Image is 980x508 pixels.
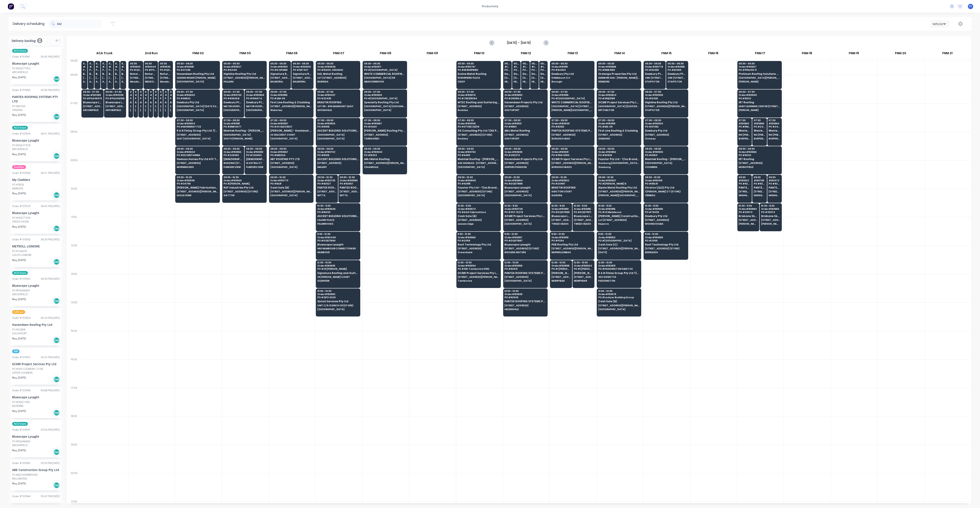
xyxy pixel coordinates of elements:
[551,97,593,100] span: PO # [GEOGRAPHIC_DATA]
[514,65,519,68] span: # 193932
[523,65,528,68] span: # 193892
[135,91,137,93] span: 06:30
[135,94,137,96] span: # 191362
[81,50,128,59] div: ACA Truck
[364,77,405,79] span: [GEOGRAPHIC_DATA] DR
[165,97,167,100] span: PO # 20898
[177,77,218,79] span: QUEENS WHARF [PERSON_NAME]
[53,76,60,82] div: Del
[140,101,142,104] span: Apollo Home Improvement (QLD) Pty Ltd
[551,72,593,75] span: Dowbury Pty Ltd
[160,80,172,83] span: Meadowbrook
[41,88,60,92] div: 05:00 PM [DATE]
[458,69,499,71] span: PO # 18 WHIPBIRD
[690,50,736,59] div: FNM 16
[317,80,359,83] span: BARINGA
[160,62,172,65] span: 05:30
[317,77,359,79] span: LOT [STREET_ADDRESS]
[458,62,499,65] span: 05:30 - 06:30
[480,3,500,10] div: productivity
[89,77,93,79] span: [STREET_ADDRESS][PERSON_NAME] (STORE)
[150,101,152,104] span: Apollo Home Improvement (QLD) Pty Ltd
[224,94,243,96] span: Order # 193750
[89,65,93,68] span: # 193699
[177,80,218,83] span: [GEOGRAPHIC_DATA]
[317,65,359,68] span: Order # 193848
[293,80,312,83] span: BALMORAL
[598,65,640,68] span: Order # 193868
[317,97,359,100] span: PO # 32435
[364,62,405,65] span: 05:30 - 06:30
[246,101,265,104] span: Dowbury Pty Ltd
[270,91,312,93] span: 06:30 - 07:30
[177,97,218,100] span: PO # 96502
[8,3,14,10] img: Factory
[270,62,289,65] span: 05:30 - 06:30
[12,55,30,59] div: Order # 193961
[121,69,125,71] span: PO # DQ571807
[598,72,640,75] span: Ordanga Properties Pty Ltd
[739,72,780,75] span: Platinum Roofing Solutions Pty Ltd
[551,94,593,96] span: Order # 193915
[102,77,105,79] span: [STREET_ADDRESS][PERSON_NAME] (STORE)
[645,80,664,83] span: STAPYLTON
[364,69,405,71] span: PO # [GEOGRAPHIC_DATA]
[739,97,780,100] span: PO # 8002
[551,80,593,83] span: Bonogin
[177,94,218,96] span: Order # 193843
[102,65,105,68] span: # 190838
[177,101,218,104] span: Dowbury Pty Ltd
[458,97,499,100] span: PO # 7953/9064
[105,97,125,100] span: PO # PQ446356
[877,50,924,59] div: FNM 20
[155,94,157,96] span: # 193344
[177,91,218,93] span: 06:30 - 07:30
[739,77,780,79] span: [GEOGRAPHIC_DATA][PERSON_NAME]
[598,62,640,65] span: 05:30 - 06:30
[89,72,93,75] span: Bluescope Lysaght
[121,65,125,68] span: # 193710
[458,94,499,96] span: Order # 193876
[293,77,312,79] span: [STREET_ADDRESS]
[224,72,265,75] span: Highline Roofing Pty Ltd
[150,94,152,96] span: # 191809
[540,62,546,65] span: 05:30
[270,94,312,96] span: Order # 193818
[514,72,519,75] span: Dowbury Pty Ltd
[930,20,949,28] button: Vehicle
[739,94,780,96] span: Order # 193940
[739,80,780,83] span: [PERSON_NAME]
[12,67,30,70] div: PO #DQ571955
[645,69,664,71] span: PO # 82358
[12,88,30,92] div: Order # 193960
[458,91,499,93] span: 06:30 - 07:30
[645,94,686,96] span: Order # 193939
[246,94,265,96] span: Order # 193894
[504,62,510,65] span: 05:30
[531,77,537,79] span: [GEOGRAPHIC_DATA] [GEOGRAPHIC_DATA]
[523,72,528,75] span: Dowbury Pty Ltd
[115,80,118,83] span: ARCHERFIELD
[969,4,972,8] span: F1
[170,94,172,96] span: # 191614
[37,38,42,43] span: 210
[523,80,528,83] span: HELENSVALE
[96,80,99,83] span: ARCHERFIELD
[83,80,86,83] span: ARCHERFIELD
[551,69,593,71] span: PO # 94454
[598,101,640,104] span: GCMR Project Services Pty Ltd
[523,77,528,79] span: [GEOGRAPHIC_DATA] [GEOGRAPHIC_DATA]
[130,91,132,93] span: 06:30
[739,69,780,71] span: PO # PRS205-11
[12,75,26,79] span: Req. [DATE]
[531,65,537,68] span: # 193928
[504,72,510,75] span: Dowbury Pty Ltd
[224,62,265,65] span: 05:30 - 06:30
[145,94,147,96] span: # 191480
[83,91,102,93] span: 06:30 - 07:30
[83,69,86,71] span: PO # DQ571005
[177,69,218,71] span: PO # 37296
[170,91,172,93] span: 06:30
[155,97,157,100] span: PO # 20873
[643,50,690,59] div: FNM 15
